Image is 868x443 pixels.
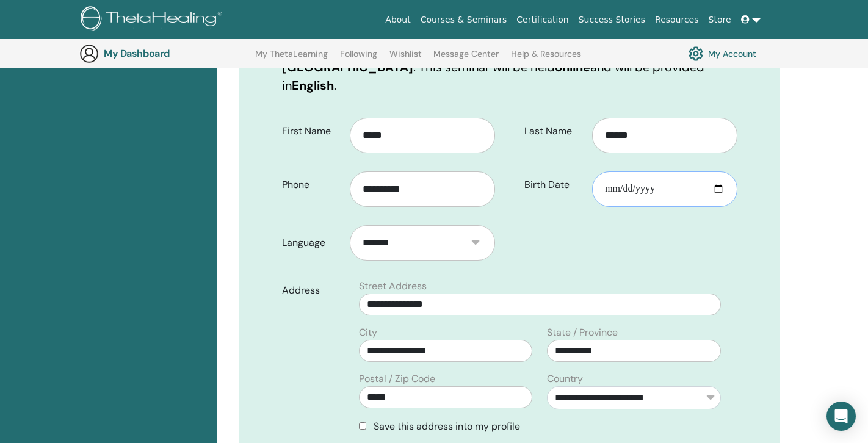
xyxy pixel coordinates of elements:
[273,279,352,302] label: Address
[511,49,581,68] a: Help & Resources
[273,231,350,254] label: Language
[359,325,377,340] label: City
[292,77,334,93] b: English
[273,120,350,143] label: First Name
[81,6,226,34] img: logo.png
[512,9,573,31] a: Certification
[433,49,499,68] a: Message Center
[282,41,662,75] b: [GEOGRAPHIC_DATA], [US_STATE], [GEOGRAPHIC_DATA]
[359,372,435,386] label: Postal / Zip Code
[515,120,592,143] label: Last Name
[555,59,590,75] b: online
[273,173,350,196] label: Phone
[689,43,703,64] img: cog.svg
[704,9,736,31] a: Store
[826,402,856,431] div: Open Intercom Messenger
[515,173,592,196] label: Birth Date
[374,420,520,433] span: Save this address into my profile
[340,49,377,68] a: Following
[359,279,427,294] label: Street Address
[255,49,328,68] a: My ThetaLearning
[574,9,650,31] a: Success Stories
[79,44,99,63] img: generic-user-icon.jpg
[547,325,618,340] label: State / Province
[389,49,422,68] a: Wishlist
[416,9,512,31] a: Courses & Seminars
[104,48,226,59] h3: My Dashboard
[380,9,415,31] a: About
[650,9,704,31] a: Resources
[547,372,583,386] label: Country
[689,43,756,64] a: My Account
